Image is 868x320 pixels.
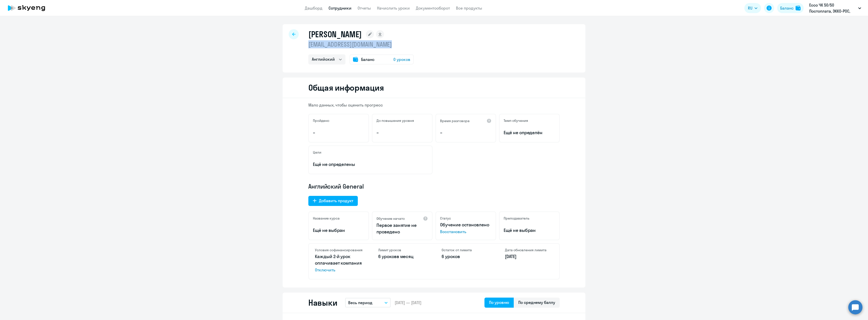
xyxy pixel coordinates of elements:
[377,6,410,11] a: Начислить уроки
[780,5,794,11] div: Баланс
[489,299,509,305] div: По уровню
[376,222,428,235] p: Первое занятие не проведено
[395,300,421,305] span: [DATE] — [DATE]
[442,248,490,252] h4: Остаток от лимита
[504,227,555,234] p: Ещё не выбран
[376,216,405,221] h5: Обучение начато
[313,118,329,123] h5: Пройдено
[313,161,428,168] p: Ещё не определены
[796,6,801,11] img: balance
[440,229,492,235] span: Восстановить
[308,40,414,48] p: [EMAIL_ADDRESS][DOMAIN_NAME]
[505,248,553,252] h4: Дата обновления лимита
[308,102,560,108] p: Мало данных, чтобы оценить прогресс
[319,198,353,204] div: Добавить продукт
[505,253,553,260] p: [DATE]
[378,254,397,259] span: 6 уроков
[393,56,410,62] span: 0 уроков
[378,253,426,260] p: в месяц
[378,248,426,252] h4: Лимит уроков
[345,298,391,307] button: Весь период
[305,6,322,11] a: Дашборд
[361,56,374,62] span: Баланс
[442,254,460,259] span: 6 уроков
[308,298,337,308] h2: Навыки
[308,182,364,190] span: Английский General
[313,129,364,136] p: –
[504,216,529,221] h5: Преподаватель
[456,6,482,11] a: Все продукты
[440,119,470,123] h5: Время разговора
[777,3,804,13] button: Балансbalance
[329,6,351,11] a: Сотрудники
[308,29,362,39] h1: [PERSON_NAME]
[308,196,358,206] button: Добавить продукт
[315,267,363,273] span: Отключить
[315,253,363,273] p: Каждый 2-й урок оплачивает компания
[313,216,340,221] h5: Название курса
[440,222,489,228] span: Обучение остановлено
[440,216,451,221] h5: Статус
[809,2,856,14] p: Ecco ЧК 50/50 Постоплата, ЭККО-РОС, ООО
[308,83,384,93] h2: Общая информация
[748,5,752,11] span: RU
[348,300,372,306] p: Весь период
[504,129,555,136] span: Ещё не определён
[313,150,321,155] h5: Цели
[744,3,761,13] button: RU
[376,129,428,136] p: –
[313,227,364,234] p: Ещё не выбран
[358,6,371,11] a: Отчеты
[315,248,363,252] h4: Условия софинансирования
[504,118,528,123] h5: Темп обучения
[440,129,492,136] p: –
[376,118,414,123] h5: До повышения уровня
[416,6,450,11] a: Документооборот
[518,299,555,305] div: По среднему баллу
[807,2,864,14] button: Ecco ЧК 50/50 Постоплата, ЭККО-РОС, ООО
